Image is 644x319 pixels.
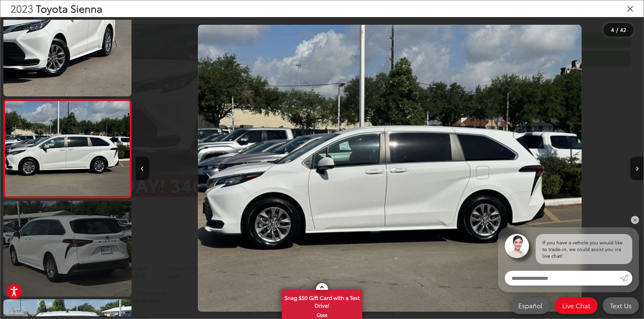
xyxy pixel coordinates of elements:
[515,301,546,310] span: Español
[505,234,529,258] img: Agent profile photo
[511,297,550,314] a: Español
[536,234,632,264] div: If you have a vehicle you would like to trade-in, we could assist you via live chat!
[555,297,598,314] a: Live Chat
[136,25,644,312] div: 2023 Toyota Sienna LE 8 Passenger 3
[559,301,594,310] span: Live Chat
[627,4,634,13] i: Close gallery
[4,101,131,196] img: 2023 Toyota Sienna LE 8 Passenger
[607,301,635,310] span: Text Us
[505,271,620,286] input: Enter your message
[10,1,33,15] span: 2023
[620,271,632,286] a: Submit
[136,157,149,180] button: Previous image
[630,157,644,180] button: Next image
[615,27,619,32] span: /
[611,26,614,33] span: 4
[603,297,639,314] a: Text Us
[282,291,362,311] span: Snag $50 Gift Card with a Test Drive!
[198,25,582,312] img: 2023 Toyota Sienna LE 8 Passenger
[620,26,626,33] span: 42
[36,1,102,15] span: Toyota Sienna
